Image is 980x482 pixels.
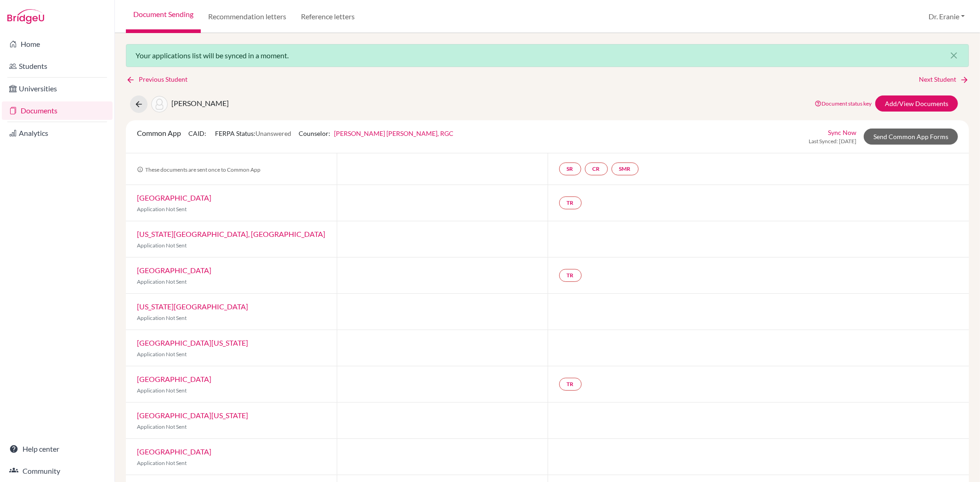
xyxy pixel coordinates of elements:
[7,9,44,24] img: Bridge-U
[137,278,187,285] span: Application Not Sent
[137,338,248,347] a: [GEOGRAPHIC_DATA][US_STATE]
[137,351,187,358] span: Application Not Sent
[137,206,187,213] span: Application Not Sent
[919,74,969,84] a: Next Student
[137,387,187,394] span: Application Not Sent
[559,269,582,282] a: TR
[137,375,211,383] a: [GEOGRAPHIC_DATA]
[939,45,969,67] button: Close
[215,129,291,137] span: FERPA Status:
[948,50,959,61] i: close
[559,163,581,175] a: SR
[137,242,187,249] span: Application Not Sent
[924,8,969,25] button: Dr. Eranie
[137,314,187,321] span: Application Not Sent
[2,124,113,142] a: Analytics
[815,100,872,107] a: Document status key
[137,129,181,137] span: Common App
[188,129,208,137] span: CAID:
[171,99,229,107] span: [PERSON_NAME]
[2,79,113,98] a: Universities
[137,411,248,420] a: [GEOGRAPHIC_DATA][US_STATE]
[864,129,958,145] a: Send Common App Forms
[137,230,325,238] a: [US_STATE][GEOGRAPHIC_DATA], [GEOGRAPHIC_DATA]
[2,462,113,480] a: Community
[2,35,113,53] a: Home
[126,74,195,84] a: Previous Student
[126,44,969,67] div: Your applications list will be synced in a moment.
[137,302,248,311] a: [US_STATE][GEOGRAPHIC_DATA]
[612,163,639,175] a: SMR
[137,460,187,466] span: Application Not Sent
[2,57,113,75] a: Students
[137,447,211,456] a: [GEOGRAPHIC_DATA]
[137,193,211,202] a: [GEOGRAPHIC_DATA]
[334,129,453,137] a: [PERSON_NAME] [PERSON_NAME], RGC
[2,101,113,120] a: Documents
[559,378,582,391] a: TR
[559,196,582,209] a: TR
[809,137,856,146] span: Last Synced: [DATE]
[137,266,211,275] a: [GEOGRAPHIC_DATA]
[137,166,261,173] span: These documents are sent once to Common App
[2,440,113,458] a: Help center
[828,128,856,137] a: Sync Now
[299,129,453,137] span: Counselor:
[255,129,291,137] span: Unanswered
[875,95,958,112] a: Add/View Documents
[585,163,608,175] a: CR
[137,423,187,430] span: Application Not Sent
